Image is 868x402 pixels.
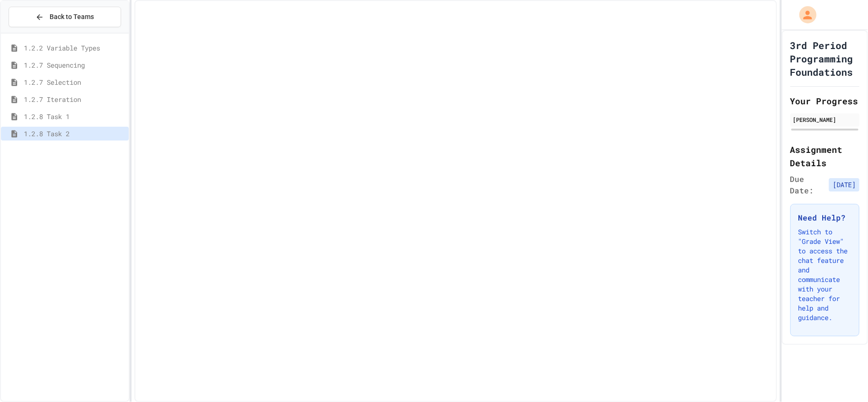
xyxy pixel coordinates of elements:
[798,212,851,223] h3: Need Help?
[829,178,859,191] span: [DATE]
[24,94,125,104] span: 1.2.7 Iteration
[24,43,125,53] span: 1.2.2 Variable Types
[790,173,825,196] span: Due Date:
[9,7,121,27] button: Back to Teams
[789,4,819,26] div: My Account
[50,12,94,22] span: Back to Teams
[24,77,125,87] span: 1.2.7 Selection
[24,129,125,139] span: 1.2.8 Task 2
[790,39,859,79] h1: 3rd Period Programming Foundations
[24,60,125,70] span: 1.2.7 Sequencing
[790,94,859,108] h2: Your Progress
[798,227,851,322] p: Switch to "Grade View" to access the chat feature and communicate with your teacher for help and ...
[793,115,857,124] div: [PERSON_NAME]
[24,111,125,121] span: 1.2.8 Task 1
[790,143,859,170] h2: Assignment Details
